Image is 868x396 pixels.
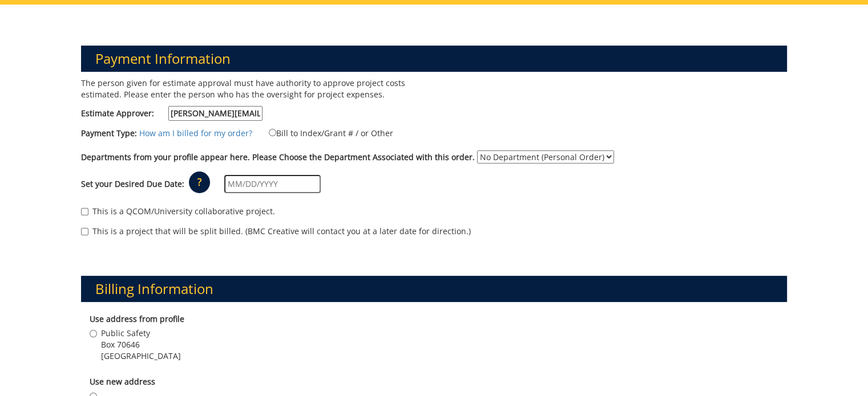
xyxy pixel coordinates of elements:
input: Public Safety Box 70646 [GEOGRAPHIC_DATA] [90,330,97,337]
label: Departments from your profile appear here. Please Choose the Department Associated with this order. [81,152,475,163]
h3: Payment Information [81,46,788,72]
label: Bill to Index/Grant # / or Other [255,126,393,139]
input: This is a project that will be split billed. (BMC Creative will contact you at a later date for d... [81,228,88,235]
input: Estimate Approver: [168,106,263,121]
label: Payment Type: [81,128,137,139]
b: Use address from profile [90,313,184,324]
label: This is a project that will be split billed. (BMC Creative will contact you at a later date for d... [81,226,471,237]
label: Estimate Approver: [81,106,263,121]
label: This is a QCOM/University collaborative project. [81,206,275,217]
h3: Billing Information [81,276,788,302]
label: Set your Desired Due Date: [81,178,184,190]
input: Bill to Index/Grant # / or Other [269,129,276,136]
b: Use new address [90,376,155,387]
span: Public Safety [101,328,181,339]
span: Box 70646 [101,339,181,350]
p: The person given for estimate approval must have authority to approve project costs estimated. Pl... [81,77,426,100]
input: This is a QCOM/University collaborative project. [81,208,88,215]
a: How am I billed for my order? [139,128,252,138]
p: ? [189,172,210,193]
input: MM/DD/YYYY [224,175,321,193]
span: [GEOGRAPHIC_DATA] [101,350,181,362]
